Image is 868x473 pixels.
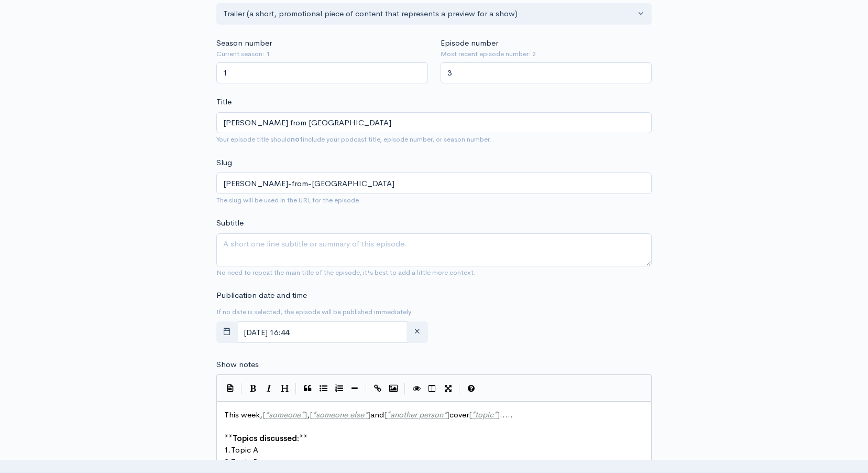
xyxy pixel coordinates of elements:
button: Toggle Preview [409,381,424,396]
button: clear [406,321,428,343]
span: ] [368,410,370,420]
button: toggle [216,321,238,343]
label: Title [216,96,232,108]
small: Most recent episode number: 2 [441,49,652,59]
button: Insert Image [386,381,401,396]
i: | [366,383,367,395]
input: Enter episode number [441,62,652,84]
span: Topic A [231,445,258,455]
strong: not [291,135,303,144]
span: [ [469,410,471,420]
span: someone else [316,410,364,420]
button: Generic List [315,381,331,396]
small: Current season: 1 [216,49,428,59]
small: The slug will be used in the URL for the episode. [216,196,361,205]
label: Slug [216,157,232,169]
i: | [241,383,242,395]
button: Insert Show Notes Template [222,380,238,395]
i: | [404,383,405,395]
button: Insert Horizontal Line [347,381,362,396]
span: This week, , and cover ..... [224,410,513,420]
span: 1. [224,445,231,455]
span: ] [447,410,449,420]
input: Enter season number for this episode [216,62,428,84]
span: someone [269,410,301,420]
small: No need to repeat the main title of the episode, it's best to add a little more context. [216,268,476,277]
label: Publication date and time [216,289,307,302]
span: another person [390,410,443,420]
input: title-of-episode [216,173,652,194]
span: [ [262,410,265,420]
span: ] [497,410,500,420]
button: Italic [261,381,277,396]
button: Markdown Guide [463,381,479,396]
span: [ [310,410,312,420]
small: Your episode title should include your podcast title, episode number, or season number. [216,135,492,144]
label: Season number [216,37,272,49]
span: Topics discussed: [233,433,299,443]
span: [ [384,410,387,420]
label: Episode number [441,37,498,49]
button: Trailer (a short, promotional piece of content that represents a preview for a show) [216,3,652,25]
span: Topic B [231,457,258,467]
small: If no date is selected, the episode will be published immediately. [216,307,413,316]
button: Quote [300,381,315,396]
span: ] [304,410,307,420]
i: | [459,383,460,395]
button: Toggle Side by Side [424,381,440,396]
span: 2. [224,457,231,467]
label: Subtitle [216,217,244,229]
button: Toggle Fullscreen [440,381,456,396]
button: Heading [277,381,292,396]
div: Trailer (a short, promotional piece of content that represents a preview for a show) [223,8,635,20]
button: Bold [245,381,261,396]
span: topic [475,410,493,420]
input: What is the episode's title? [216,112,652,134]
i: | [295,383,296,395]
label: Show notes [216,359,259,371]
button: Numbered List [331,381,347,396]
button: Create Link [370,381,386,396]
